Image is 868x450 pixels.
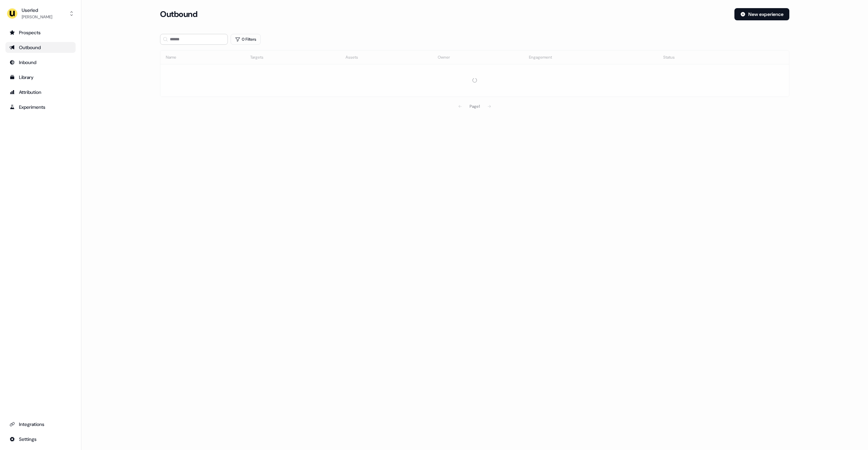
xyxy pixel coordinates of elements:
h3: Outbound [160,9,197,19]
button: Userled[PERSON_NAME] [5,5,76,22]
div: Settings [9,436,72,443]
button: 0 Filters [231,34,261,45]
a: Go to outbound experience [5,42,76,53]
a: Go to experiments [5,102,76,112]
a: Go to templates [5,72,76,83]
div: Inbound [9,59,72,66]
a: Go to attribution [5,87,76,98]
div: Library [9,74,72,81]
div: Userled [22,7,52,14]
a: Go to integrations [5,434,76,445]
a: Go to integrations [5,419,76,430]
div: Experiments [9,104,72,110]
div: Prospects [9,29,72,36]
a: Go to Inbound [5,57,76,68]
div: Attribution [9,89,72,96]
a: Go to prospects [5,27,76,38]
div: Outbound [9,44,72,51]
button: New experience [734,8,789,20]
div: [PERSON_NAME] [22,14,52,20]
div: Integrations [9,421,72,428]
